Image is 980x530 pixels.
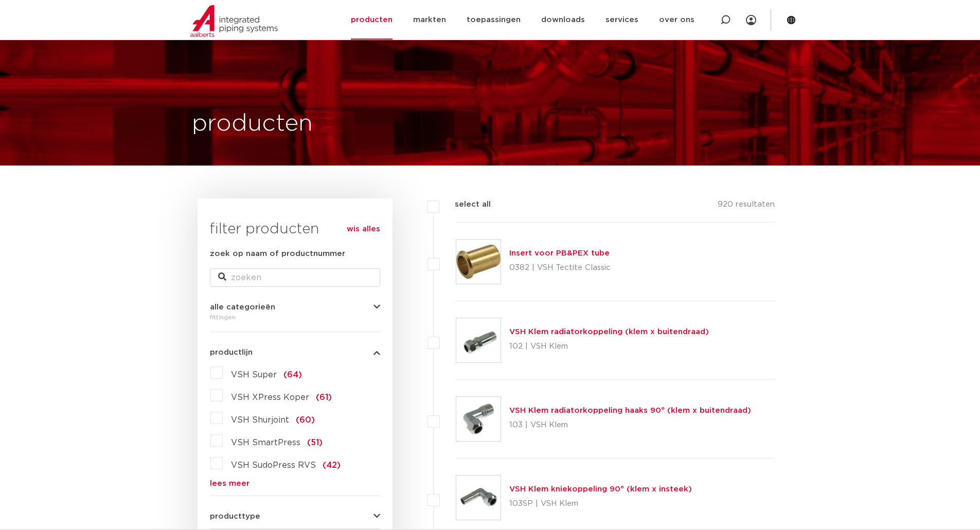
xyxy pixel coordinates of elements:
[283,371,302,379] span: (64)
[456,240,501,284] img: Thumbnail for Insert voor PB&PEX tube
[192,107,313,140] h1: producten
[307,438,323,447] span: (51)
[231,438,300,447] span: VSH SmartPress
[509,338,709,355] p: 102 | VSH Klem
[456,476,501,520] img: Thumbnail for VSH Klem kniekoppeling 90° (klem x insteek)
[746,9,756,31] div: my IPS
[347,223,380,235] a: wis alles
[439,198,491,211] label: select all
[210,303,380,311] button: alle categorieën
[210,311,380,323] div: fittingen
[509,260,611,276] p: 0382 | VSH Tectite Classic
[231,371,277,379] span: VSH Super
[509,485,692,493] a: VSH Klem kniekoppeling 90° (klem x insteek)
[323,461,341,469] span: (42)
[509,249,610,257] a: Insert voor PB&PEX tube
[231,461,316,469] span: VSH SudoPress RVS
[210,219,380,240] h3: filter producten
[718,198,775,214] p: 920 resultaten
[231,393,309,401] span: VSH XPress Koper
[210,349,253,356] span: productlijn
[509,496,692,512] p: 103SP | VSH Klem
[316,393,332,401] span: (61)
[296,416,315,424] span: (60)
[210,513,380,520] button: producttype
[210,349,380,356] button: productlijn
[210,303,275,311] span: alle categorieën
[210,268,380,287] input: zoeken
[456,397,501,441] img: Thumbnail for VSH Klem radiatorkoppeling haaks 90° (klem x buitendraad)
[210,248,345,260] label: zoek op naam of productnummer
[231,416,289,424] span: VSH Shurjoint
[456,318,501,362] img: Thumbnail for VSH Klem radiatorkoppeling (klem x buitendraad)
[509,407,751,414] a: VSH Klem radiatorkoppeling haaks 90° (klem x buitendraad)
[210,513,260,520] span: producttype
[509,328,709,336] a: VSH Klem radiatorkoppeling (klem x buitendraad)
[509,417,751,433] p: 103 | VSH Klem
[210,480,380,487] a: lees meer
